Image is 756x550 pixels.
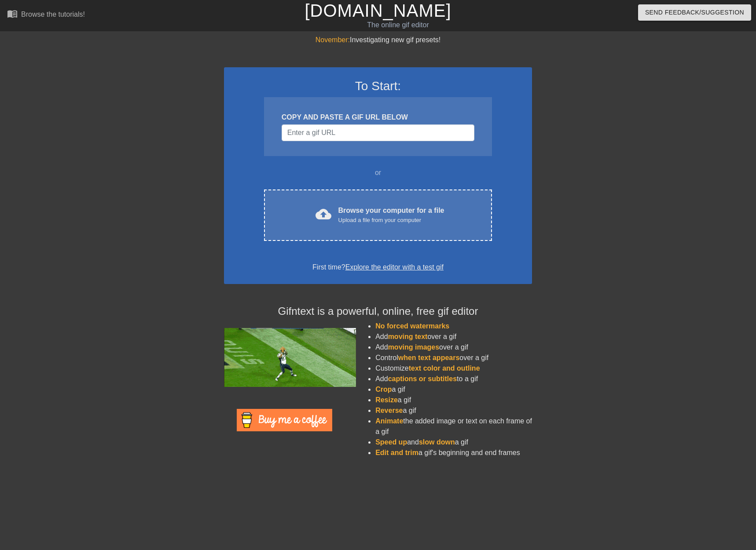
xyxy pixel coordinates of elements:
div: The online gif editor [257,20,540,30]
span: text color and outline [409,364,480,372]
div: First time? [235,262,521,273]
div: or [247,168,509,178]
input: Username [282,124,474,141]
span: Crop [375,386,392,393]
li: a gif [375,405,532,416]
button: Send Feedback/Suggestion [638,4,751,21]
div: Browse your computer for a file [338,205,444,225]
li: Control over a gif [375,353,532,363]
span: Resize [375,396,398,404]
li: a gif [375,395,532,405]
img: Buy Me A Coffee [237,409,332,431]
li: Add over a gif [375,331,532,342]
h4: Gifntext is a powerful, online, free gif editor [224,305,532,318]
span: moving text [388,333,428,340]
span: November: [316,36,350,44]
span: menu_book [7,8,18,19]
div: Investigating new gif presets! [224,35,532,45]
li: a gif's beginning and end frames [375,448,532,458]
span: Animate [375,417,403,425]
span: captions or subtitles [388,375,457,382]
span: Edit and trim [375,449,418,456]
h3: To Start: [235,79,521,94]
li: Add to a gif [375,374,532,384]
div: Upload a file from your computer [338,216,444,225]
span: No forced watermarks [375,322,449,330]
span: when text appears [398,354,460,361]
div: COPY AND PASTE A GIF URL BELOW [282,112,474,123]
span: slow down [419,438,455,446]
li: a gif [375,384,532,395]
li: and a gif [375,437,532,448]
div: Browse the tutorials! [21,11,85,18]
a: [DOMAIN_NAME] [305,1,451,20]
li: Add over a gif [375,342,532,353]
img: football_small.gif [224,328,356,387]
span: moving images [388,343,439,351]
span: cloud_upload [316,206,331,222]
span: Reverse [375,407,403,414]
a: Explore the editor with a test gif [345,263,444,271]
li: the added image or text on each frame of a gif [375,416,532,437]
span: Speed up [375,438,407,446]
li: Customize [375,363,532,374]
a: Browse the tutorials! [7,8,85,22]
span: Send Feedback/Suggestion [645,7,744,18]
